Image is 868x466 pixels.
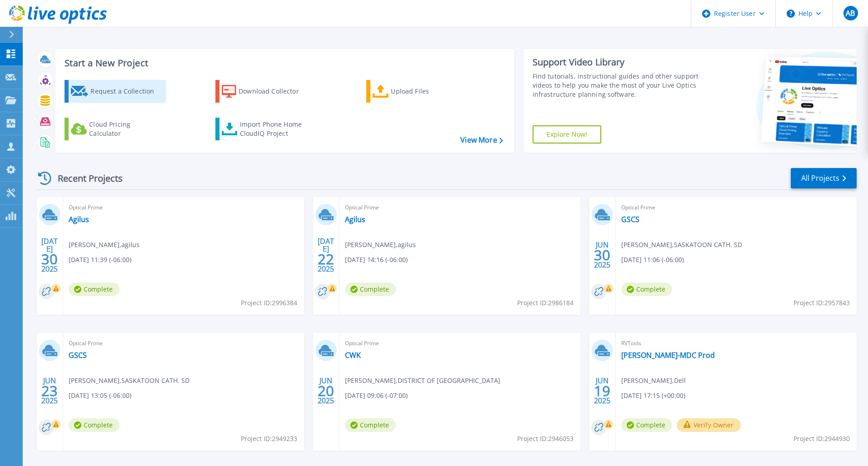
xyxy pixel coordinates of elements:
[621,376,686,386] span: [PERSON_NAME] , Dell
[69,418,120,432] span: Complete
[215,80,317,103] a: Download Collector
[345,351,361,360] a: CWK
[345,240,416,250] span: [PERSON_NAME] , agilus
[517,434,574,444] span: Project ID: 2946053
[594,387,610,395] span: 19
[345,255,408,265] span: [DATE] 14:16 (-06:00)
[621,255,684,265] span: [DATE] 11:06 (-06:00)
[791,168,857,188] a: All Projects
[69,338,299,348] span: Optical Prime
[533,125,602,144] a: Explore Now!
[65,58,503,68] h3: Start a New Project
[318,255,334,263] span: 22
[621,338,851,348] span: RVTools
[621,240,742,250] span: [PERSON_NAME] , SASKATOON CATH. SD
[69,283,120,296] span: Complete
[65,118,166,140] a: Cloud Pricing Calculator
[391,82,464,100] div: Upload Files
[517,298,574,308] span: Project ID: 2986184
[69,376,190,386] span: [PERSON_NAME] , SASKATOON CATH. SD
[65,80,166,103] a: Request a Collection
[345,376,500,386] span: [PERSON_NAME] , DISTRICT OF [GEOGRAPHIC_DATA]
[345,391,408,401] span: [DATE] 09:06 (-07:00)
[69,240,140,250] span: [PERSON_NAME] , agilus
[69,215,89,224] a: Agilus
[533,72,703,99] div: Find tutorials, instructional guides and other support videos to help you make the most of your L...
[41,255,58,263] span: 30
[345,418,396,432] span: Complete
[345,283,396,296] span: Complete
[69,391,131,401] span: [DATE] 13:05 (-06:00)
[89,120,162,138] div: Cloud Pricing Calculator
[621,203,851,213] span: Optical Prime
[318,387,334,395] span: 20
[677,418,741,432] button: Verify Owner
[239,82,311,100] div: Download Collector
[621,283,672,296] span: Complete
[621,215,639,224] a: GSCS
[345,215,365,224] a: Agilus
[240,120,311,138] div: Import Phone Home CloudIQ Project
[594,238,611,272] div: JUN 2025
[594,374,611,407] div: JUN 2025
[41,374,58,407] div: JUN 2025
[41,387,58,395] span: 23
[69,255,131,265] span: [DATE] 11:39 (-06:00)
[35,167,135,189] div: Recent Projects
[90,82,163,100] div: Request a Collection
[846,10,855,17] span: AB
[345,338,575,348] span: Optical Prime
[241,434,297,444] span: Project ID: 2949233
[533,56,703,68] div: Support Video Library
[345,203,575,213] span: Optical Prime
[793,298,850,308] span: Project ID: 2957843
[69,203,299,213] span: Optical Prime
[793,434,850,444] span: Project ID: 2944930
[460,136,503,144] a: View More
[69,351,87,360] a: GSCS
[41,238,58,272] div: [DATE] 2025
[621,418,672,432] span: Complete
[241,298,297,308] span: Project ID: 2996384
[621,391,685,401] span: [DATE] 17:15 (+00:00)
[317,238,334,272] div: [DATE] 2025
[366,80,468,103] a: Upload Files
[317,374,334,407] div: JUN 2025
[594,251,610,259] span: 30
[621,351,715,360] a: [PERSON_NAME]-MDC Prod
